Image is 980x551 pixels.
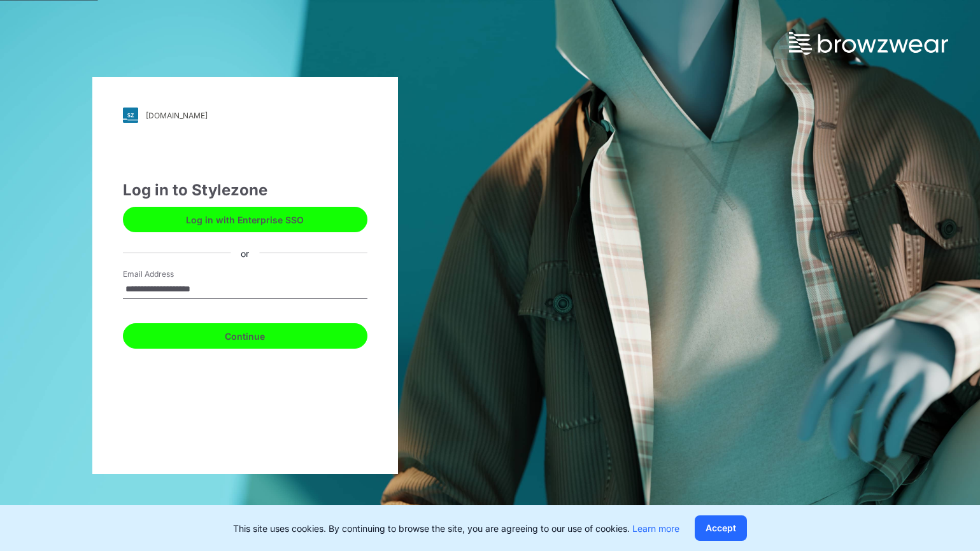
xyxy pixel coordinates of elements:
[789,32,948,55] img: browzwear-logo.73288ffb.svg
[632,523,679,534] a: Learn more
[123,179,367,202] div: Log in to Stylezone
[146,111,208,120] div: [DOMAIN_NAME]
[123,108,367,123] a: [DOMAIN_NAME]
[123,108,138,123] img: svg+xml;base64,PHN2ZyB3aWR0aD0iMjgiIGhlaWdodD0iMjgiIHZpZXdCb3g9IjAgMCAyOCAyOCIgZmlsbD0ibm9uZSIgeG...
[233,522,679,535] p: This site uses cookies. By continuing to browse the site, you are agreeing to our use of cookies.
[123,269,212,280] label: Email Address
[231,246,259,260] div: or
[123,207,367,232] button: Log in with Enterprise SSO
[695,515,747,541] button: Accept
[123,323,367,349] button: Continue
